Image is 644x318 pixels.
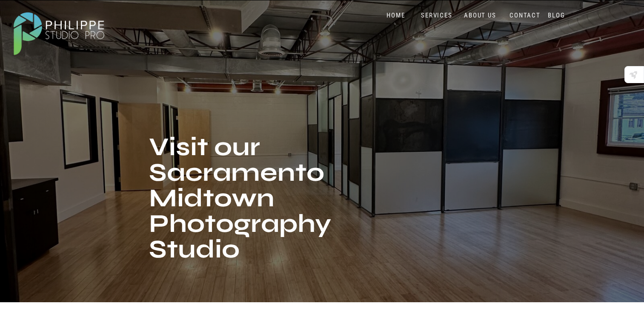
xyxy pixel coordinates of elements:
a: HOME [378,12,414,20]
a: ABOUT US [462,12,498,20]
a: SERVICES [419,12,455,20]
a: BLOG [546,12,567,20]
a: CONTACT [508,12,543,20]
h1: Visit our Sacramento Midtown Photography Studio [149,134,338,275]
